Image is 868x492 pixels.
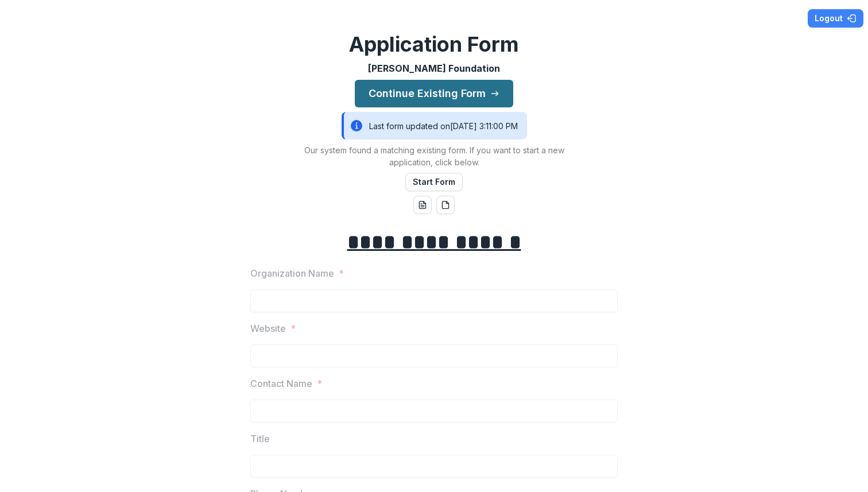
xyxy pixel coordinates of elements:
[250,266,334,280] p: Organization Name
[436,196,455,214] button: pdf-download
[250,432,270,445] p: Title
[808,9,863,28] button: Logout
[368,61,500,75] p: [PERSON_NAME] Foundation
[250,377,312,390] p: Contact Name
[405,173,463,191] button: Start Form
[413,196,432,214] button: word-download
[290,144,578,168] p: Our system found a matching existing form. If you want to start a new application, click below.
[349,32,519,57] h2: Application Form
[342,112,527,140] div: Last form updated on [DATE] 3:11:00 PM
[250,321,286,335] p: Website
[355,80,513,107] button: Continue Existing Form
